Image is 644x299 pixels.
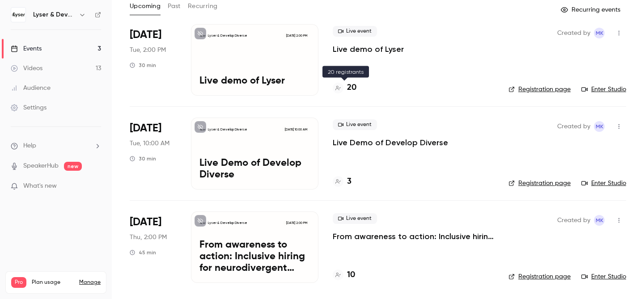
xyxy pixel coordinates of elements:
a: From awareness to action: Inclusive hiring for neurodivergent talent [333,231,494,242]
a: Live Demo of Develop DiverseLyser & Develop Diverse[DATE] 10:00 AMLive Demo of Develop Diverse [191,118,318,189]
span: [DATE] 2:00 PM [283,33,309,39]
div: Videos [11,64,42,73]
a: Live demo of LyserLyser & Develop Diverse[DATE] 2:00 PMLive demo of Lyser [191,24,318,96]
a: 10 [333,269,355,281]
span: Plan usage [32,279,74,286]
p: Lyser & Develop Diverse [208,221,247,225]
a: Enter Studio [581,272,626,281]
a: Registration page [508,272,571,281]
a: From awareness to action: Inclusive hiring for neurodivergent talentLyser & Develop Diverse[DATE]... [191,211,318,283]
span: Matilde Kjerulff [594,121,605,132]
span: Thu, 2:00 PM [130,233,167,242]
a: Enter Studio [581,179,626,188]
span: Tue, 2:00 PM [130,46,166,55]
div: Events [11,44,42,53]
span: [DATE] [130,121,161,135]
a: SpeakerHub [23,161,59,171]
h4: 20 [347,82,356,94]
div: 30 min [130,62,156,69]
span: [DATE] 10:00 AM [282,126,309,133]
span: [DATE] [130,215,161,229]
span: new [64,162,82,171]
span: MK [596,121,603,132]
a: Live demo of Lyser [333,44,404,55]
a: Live Demo of Develop Diverse [333,137,448,148]
span: [DATE] 2:00 PM [283,220,309,226]
a: Enter Studio [581,85,626,94]
div: 30 min [130,155,156,162]
span: Tue, 10:00 AM [130,139,169,148]
span: Matilde Kjerulff [594,28,605,38]
p: Live Demo of Develop Diverse [199,158,310,181]
li: help-dropdown-opener [11,141,101,151]
p: From awareness to action: Inclusive hiring for neurodivergent talent [199,240,310,274]
span: Pro [11,277,26,288]
span: Live event [333,213,377,224]
span: Created by [557,28,590,38]
img: Lyser & Develop Diverse [11,8,25,22]
span: [DATE] [130,28,161,42]
span: Matilde Kjerulff [594,215,605,226]
button: Recurring events [557,3,626,17]
span: Created by [557,215,590,226]
p: Lyser & Develop Diverse [208,34,247,38]
span: Live event [333,26,377,37]
span: MK [596,215,603,226]
span: Live event [333,119,377,130]
h6: Lyser & Develop Diverse [33,10,75,19]
iframe: Noticeable Trigger [90,182,101,190]
div: Sep 30 Tue, 2:00 PM (Europe/Copenhagen) [130,24,177,96]
span: Help [23,141,36,151]
a: Manage [79,279,101,286]
a: Registration page [508,179,571,188]
div: Oct 7 Tue, 10:00 AM (Europe/Copenhagen) [130,118,177,189]
a: Registration page [508,85,571,94]
a: 3 [333,176,352,188]
div: Audience [11,84,51,93]
div: Oct 23 Thu, 2:00 PM (Europe/Copenhagen) [130,211,177,283]
span: Created by [557,121,590,132]
div: Settings [11,103,47,112]
div: 45 min [130,249,156,256]
a: 20 [333,82,356,94]
p: Lyser & Develop Diverse [208,127,247,132]
h4: 10 [347,269,355,281]
span: What's new [23,181,57,191]
span: MK [596,28,603,38]
p: Live demo of Lyser [199,76,310,87]
h4: 3 [347,176,352,188]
